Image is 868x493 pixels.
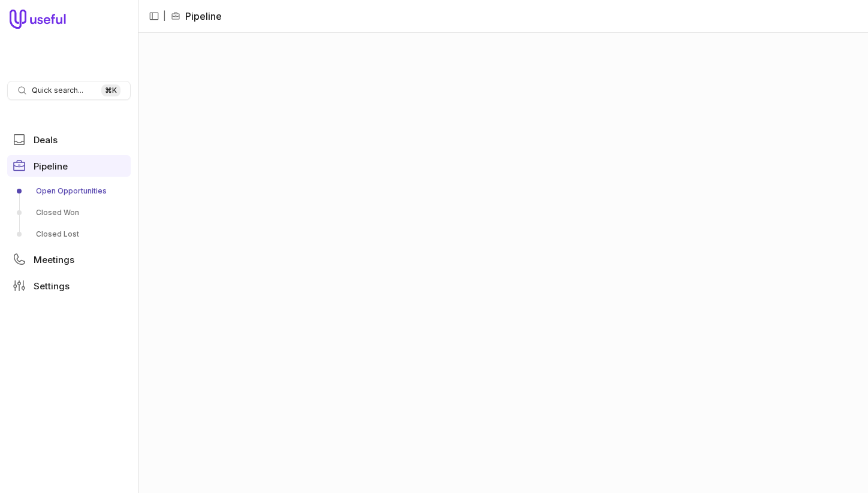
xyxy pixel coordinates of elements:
a: Settings [7,275,131,297]
span: Pipeline [34,162,68,171]
li: Pipeline [171,9,222,23]
button: Collapse sidebar [145,7,163,25]
span: Settings [34,282,70,291]
span: Quick search... [32,86,83,95]
span: Deals [34,135,58,144]
kbd: ⌘ K [101,84,120,96]
a: Pipeline [7,155,131,177]
span: Meetings [34,255,74,264]
a: Closed Lost [7,225,131,244]
span: | [163,9,166,23]
div: Pipeline submenu [7,182,131,244]
a: Deals [7,129,131,150]
a: Open Opportunities [7,182,131,201]
a: Closed Won [7,203,131,222]
a: Meetings [7,249,131,270]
